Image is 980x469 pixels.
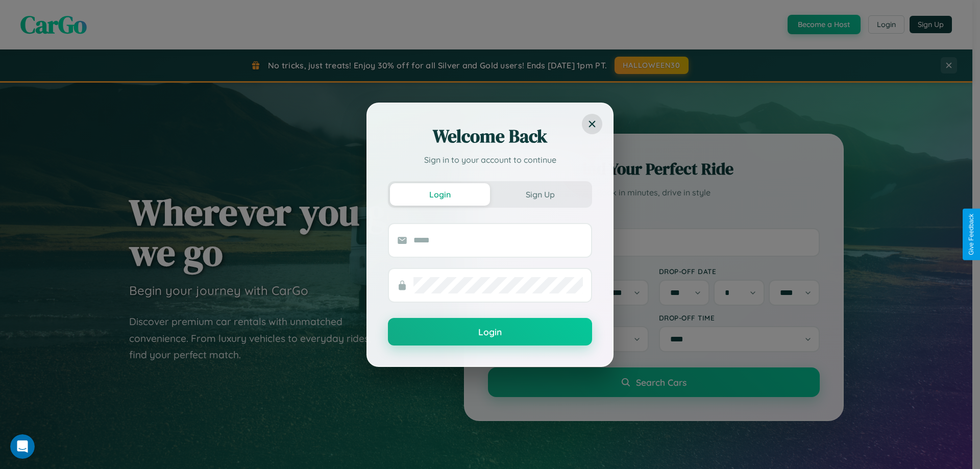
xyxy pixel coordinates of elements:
[968,214,975,255] div: Give Feedback
[490,183,590,206] button: Sign Up
[388,154,592,166] p: Sign in to your account to continue
[390,183,490,206] button: Login
[388,124,592,149] h2: Welcome Back
[388,318,592,345] button: Login
[10,434,35,459] iframe: Intercom live chat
